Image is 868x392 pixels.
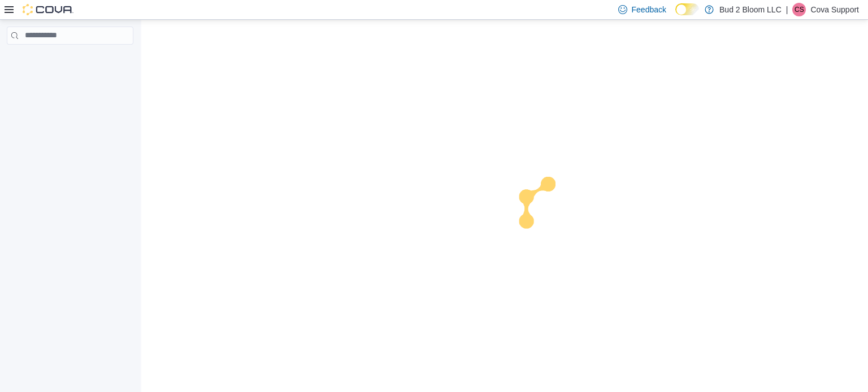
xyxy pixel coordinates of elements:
span: Dark Mode [675,15,676,16]
nav: Complex example [7,47,133,74]
p: Bud 2 Bloom LLC [719,3,782,16]
span: CS [795,3,804,16]
div: Cova Support [792,3,806,16]
input: Dark Mode [675,3,699,15]
img: Cova [23,4,73,15]
img: cova-loader [505,168,589,253]
p: Cova Support [810,3,859,16]
span: Feedback [632,4,666,15]
p: | [786,3,788,16]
